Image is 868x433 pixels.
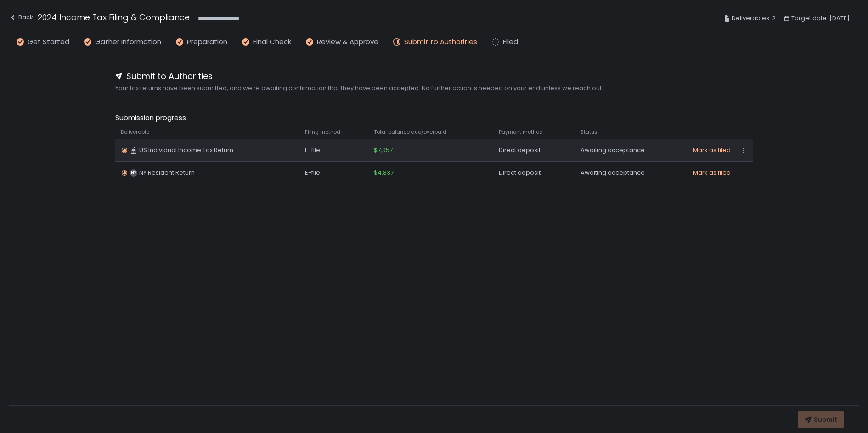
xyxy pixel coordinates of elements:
button: Back [9,11,33,26]
span: Get Started [28,37,69,47]
span: Status [581,129,597,136]
span: $7,057 [374,146,393,154]
span: Direct deposit [499,169,541,177]
span: Filing method [305,129,340,136]
span: Submit to Authorities [126,70,213,82]
span: Review & Approve [317,37,378,47]
span: Your tax returns have been submitted, and we're awaiting confirmation that they have been accepte... [115,84,753,92]
span: US Individual Income Tax Return [139,146,233,154]
span: Target date: [DATE] [791,13,850,24]
span: Deliverables: 2 [732,13,776,24]
span: Preparation [187,37,227,47]
span: Gather Information [95,37,161,47]
span: Payment method [499,129,543,136]
div: Awaiting acceptance [581,169,682,177]
div: E-file [305,146,363,154]
span: Submission progress [115,113,753,123]
span: Filed [503,37,518,47]
text: NY [131,170,136,176]
span: Direct deposit [499,146,541,154]
div: E-file [305,169,363,177]
button: Mark as filed [693,146,731,154]
span: Final Check [253,37,291,47]
span: $4,837 [374,169,394,177]
h1: 2024 Income Tax Filing & Compliance [38,11,190,23]
div: Back [9,12,33,23]
span: NY Resident Return [139,169,195,177]
div: Awaiting acceptance [581,146,682,154]
span: Total balance due/overpaid [374,129,446,136]
span: Submit to Authorities [404,37,477,47]
button: Mark as filed [693,169,731,177]
span: Deliverable [121,129,149,136]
